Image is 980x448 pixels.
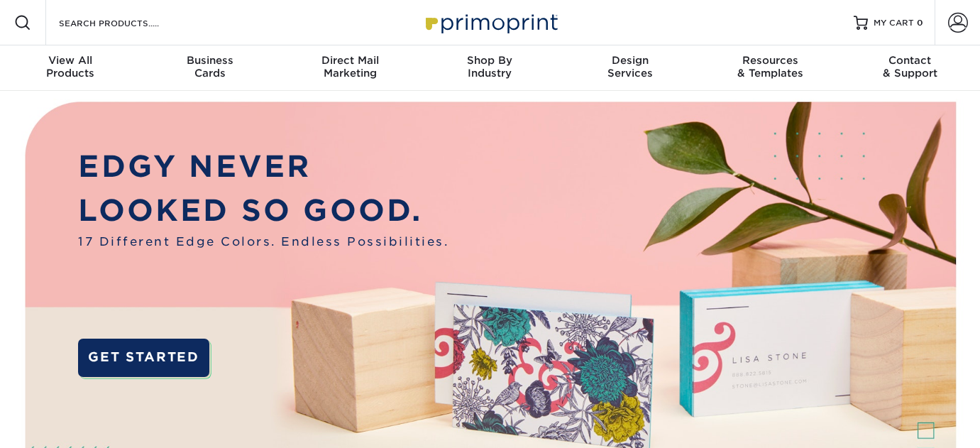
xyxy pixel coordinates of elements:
a: GET STARTED [78,339,209,378]
a: Resources& Templates [700,45,839,91]
span: Contact [840,54,980,67]
div: & Templates [700,54,839,80]
div: & Support [840,54,980,80]
input: SEARCH PRODUCTS..... [57,14,196,31]
span: MY CART [874,17,914,29]
p: LOOKED SO GOOD. [78,188,448,232]
a: BusinessCards [140,45,280,91]
a: Contact& Support [840,45,980,91]
img: Primoprint [419,7,561,38]
a: Direct MailMarketing [280,45,420,91]
span: Direct Mail [280,54,420,67]
span: Resources [700,54,839,67]
div: Cards [140,54,280,80]
div: Industry [420,54,560,80]
p: EDGY NEVER [78,144,448,188]
a: Shop ByIndustry [420,45,560,91]
div: Marketing [280,54,420,80]
a: DesignServices [560,45,700,91]
span: 0 [917,18,923,28]
span: 17 Different Edge Colors. Endless Possibilities. [78,233,448,251]
span: Design [560,54,700,67]
span: Business [140,54,280,67]
div: Services [560,54,700,80]
span: Shop By [420,54,560,67]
